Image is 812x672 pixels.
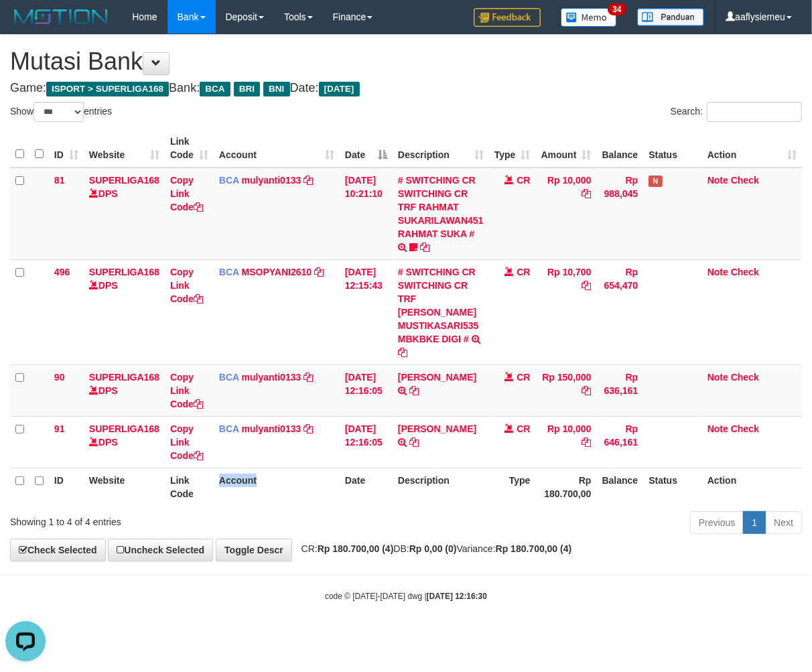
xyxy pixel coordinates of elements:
button: Open LiveChat chat widget [5,5,46,46]
img: panduan.png [637,8,704,26]
a: Copy Rp 150,000 to clipboard [582,385,591,396]
a: Copy RIYO RAHMAN to clipboard [409,437,419,448]
span: CR: DB: Variance: [295,543,572,554]
a: mulyanti0133 [242,372,301,383]
a: # SWITCHING CR SWITCHING CR TRF RAHMAT SUKARILAWAN451 RAHMAT SUKA # [398,175,484,239]
td: Rp 150,000 [536,364,597,416]
th: Description [393,468,489,506]
span: BNI [263,82,289,96]
div: Showing 1 to 4 of 4 entries [10,510,328,529]
span: CR [517,372,530,383]
th: Type: activate to sort column ascending [489,129,536,167]
th: ID [49,468,84,506]
a: Toggle Descr [216,539,292,561]
th: Status [643,129,702,167]
span: BCA [219,175,239,186]
td: Rp 10,700 [536,259,597,364]
a: Copy mulyanti0133 to clipboard [303,175,313,186]
a: [PERSON_NAME] [398,372,476,383]
h4: Game: Bank: Date: [10,82,802,95]
td: Rp 636,161 [596,364,643,416]
a: MSOPYANI2610 [242,267,312,277]
a: # SWITCHING CR SWITCHING CR TRF [PERSON_NAME] MUSTIKASARI535 MBKBKE DIGI # [398,267,479,344]
th: ID: activate to sort column ascending [49,129,84,167]
th: Balance [596,129,643,167]
a: Note [707,372,728,383]
a: Note [707,175,728,186]
a: Copy mulyanti0133 to clipboard [303,372,313,383]
a: Next [765,511,802,534]
td: Rp 10,000 [536,416,597,468]
td: DPS [84,416,165,468]
span: CR [517,175,530,186]
a: Uncheck Selected [108,539,213,561]
img: Button%20Memo.svg [561,8,617,27]
a: mulyanti0133 [242,175,301,186]
a: Note [707,423,728,434]
small: code © [DATE]-[DATE] dwg | [325,592,487,601]
th: Link Code: activate to sort column ascending [165,129,214,167]
strong: [DATE] 12:16:30 [427,592,487,601]
span: BRI [234,82,260,96]
span: 90 [54,372,65,383]
label: Search: [671,102,802,122]
td: Rp 10,000 [536,167,597,260]
td: DPS [84,364,165,416]
th: Link Code [165,468,214,506]
span: BCA [219,372,239,383]
strong: Rp 180.700,00 (4) [496,543,572,554]
a: 1 [743,511,766,534]
th: Action [702,468,802,506]
a: Copy # SWITCHING CR SWITCHING CR TRF RAHMAT SUKARILAWAN451 RAHMAT SUKA # to clipboard [420,242,429,253]
a: Copy Rp 10,700 to clipboard [582,280,591,291]
span: CR [517,267,530,277]
a: Check [731,423,759,434]
a: Note [707,267,728,277]
td: Rp 654,470 [596,259,643,364]
th: Website: activate to sort column ascending [84,129,165,167]
a: SUPERLIGA168 [89,267,159,277]
a: Copy ANDIK SUGIYONO to clipboard [409,385,419,396]
span: Has Note [649,176,662,187]
td: [DATE] 10:21:10 [340,167,393,260]
th: Account [214,468,340,506]
th: Action: activate to sort column ascending [702,129,802,167]
a: Copy Rp 10,000 to clipboard [582,437,591,448]
th: Description: activate to sort column ascending [393,129,489,167]
img: Feedback.jpg [474,8,541,27]
th: Date [340,468,393,506]
a: Previous [690,511,744,534]
td: DPS [84,167,165,260]
a: Check [731,267,759,277]
a: Copy MSOPYANI2610 to clipboard [314,267,324,277]
span: ISPORT > SUPERLIGA168 [46,82,169,96]
td: [DATE] 12:16:05 [340,364,393,416]
th: Amount: activate to sort column ascending [536,129,597,167]
a: Check [731,175,759,186]
a: Copy Link Code [170,423,203,461]
img: MOTION_logo.png [10,7,112,27]
th: Account: activate to sort column ascending [214,129,340,167]
td: Rp 646,161 [596,416,643,468]
span: 91 [54,423,65,434]
a: [PERSON_NAME] [398,423,476,434]
a: Copy mulyanti0133 to clipboard [303,423,313,434]
span: BCA [219,423,239,434]
strong: Rp 180.700,00 (4) [318,543,394,554]
h1: Mutasi Bank [10,48,802,75]
a: Check Selected [10,539,106,561]
a: SUPERLIGA168 [89,372,159,383]
span: BCA [219,267,239,277]
span: 34 [608,3,626,15]
a: Check [731,372,759,383]
span: 81 [54,175,65,186]
label: Show entries [10,102,112,122]
a: mulyanti0133 [242,423,301,434]
th: Date: activate to sort column descending [340,129,393,167]
span: CR [517,423,530,434]
a: Copy # SWITCHING CR SWITCHING CR TRF LINDA MUSTIKASARI535 MBKBKE DIGI # to clipboard [398,347,407,358]
a: SUPERLIGA168 [89,423,159,434]
strong: Rp 0,00 (0) [409,543,457,554]
th: Type [489,468,536,506]
select: Showentries [33,102,84,122]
